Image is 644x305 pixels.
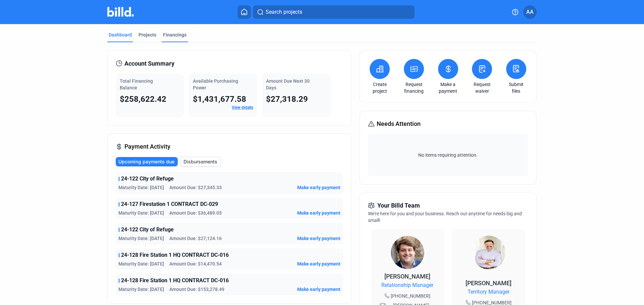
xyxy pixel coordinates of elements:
[368,81,391,94] a: Create project
[368,211,522,223] span: We're here for you and your business. Reach out anytime for needs big and small!
[169,286,224,293] span: Amount Due: $153,278.49
[163,31,186,38] div: Financings
[120,78,153,90] span: Total Financing Balance
[109,31,132,38] div: Dashboard
[183,158,217,165] span: Disbursements
[468,288,509,296] span: Territory Manager
[118,184,164,191] span: Maturity Date: [DATE]
[121,251,229,259] span: 24-128 Fire Station 1 HQ CONTRACT DC-016
[121,200,218,208] span: 24-127 Firestation 1 CONTRACT DC-029
[120,94,166,104] span: $258,622.42
[391,236,424,269] img: Relationship Manager
[139,31,156,38] div: Projects
[121,277,229,285] span: 24-128 Fire Station 1 HQ CONTRACT DC-016
[470,81,494,94] a: Request waiver
[169,184,222,191] span: Amount Due: $27,345.33
[297,235,340,242] button: Make early payment
[169,210,222,216] span: Amount Due: $36,489.05
[384,273,430,280] span: [PERSON_NAME]
[297,210,340,216] button: Make early payment
[266,94,308,104] span: $27,318.29
[118,286,164,293] span: Maturity Date: [DATE]
[297,286,340,293] button: Make early payment
[371,152,525,158] span: No items requiring attention.
[377,119,421,129] span: Needs Attention
[523,5,537,19] button: AA
[107,7,134,17] img: Billd Company Logo
[377,201,420,210] span: Your Billd Team
[193,94,246,104] span: $1,431,677.58
[124,59,174,68] span: Account Summary
[118,260,164,267] span: Maturity Date: [DATE]
[118,235,164,242] span: Maturity Date: [DATE]
[118,158,174,165] span: Upcoming payments due
[118,210,164,216] span: Maturity Date: [DATE]
[436,81,460,94] a: Make a payment
[391,293,430,299] span: [PHONE_NUMBER]
[121,175,174,183] span: 24-122 City of Refuge
[472,236,505,269] img: Territory Manager
[381,281,433,289] span: Relationship Manager
[169,235,222,242] span: Amount Due: $27,124.16
[526,8,534,16] span: AA
[121,226,174,234] span: 24-122 City of Refuge
[466,280,512,287] span: [PERSON_NAME]
[297,260,340,267] button: Make early payment
[266,8,302,16] span: Search projects
[297,184,340,191] button: Make early payment
[504,81,528,94] a: Submit files
[180,157,221,167] button: Disbursements
[169,260,222,267] span: Amount Due: $14,470.54
[193,78,238,90] span: Available Purchasing Power
[116,157,178,166] button: Upcoming payments due
[266,78,310,90] span: Amount Due Next 30 Days
[402,81,426,94] a: Request financing
[232,105,253,110] a: View details
[124,142,170,151] span: Payment Activity
[253,5,415,19] button: Search projects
